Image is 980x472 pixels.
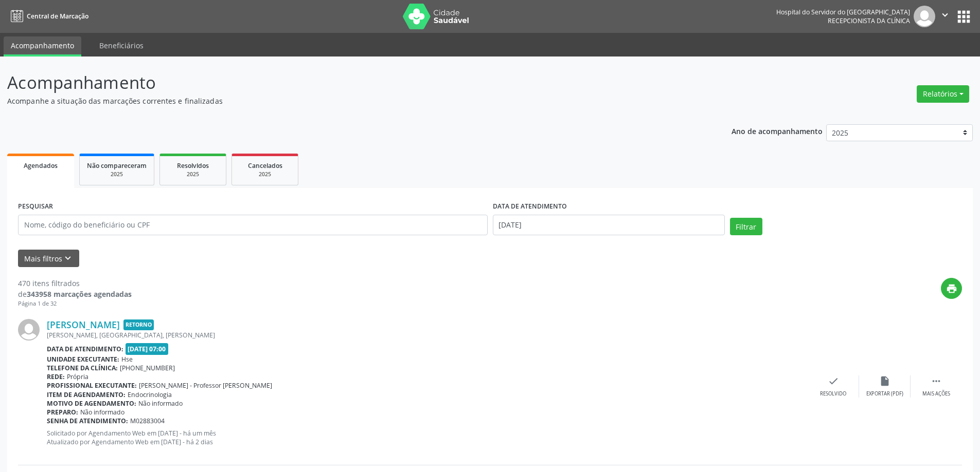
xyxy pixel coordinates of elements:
[941,278,962,299] button: print
[493,215,725,235] input: Selecione um intervalo
[18,215,488,235] input: Nome, código do beneficiário ou CPF
[828,375,839,387] i: check
[248,161,282,170] span: Cancelados
[7,8,88,25] a: Central de Marcação
[239,171,291,178] div: 2025
[92,36,151,54] a: Beneficiários
[820,390,846,398] div: Resolvido
[47,390,126,399] b: Item de agendamento:
[939,9,951,21] i: 
[18,199,53,215] label: PESQUISAR
[18,289,132,299] div: de
[18,319,40,341] img: img
[18,250,79,268] button: Mais filtroskeyboard_arrow_down
[138,399,183,408] span: Não informado
[139,381,272,390] span: [PERSON_NAME] - Professor [PERSON_NAME]
[7,96,683,106] p: Acompanhe a situação das marcações correntes e finalizadas
[47,331,808,339] div: [PERSON_NAME], [GEOGRAPHIC_DATA], [PERSON_NAME]
[732,124,823,137] p: Ano de acompanhamento
[87,171,147,178] div: 2025
[87,161,147,170] span: Não compareceram
[47,408,78,417] b: Preparo:
[130,417,165,425] span: M02883004
[27,289,132,299] strong: 343958 marcações agendadas
[120,364,175,372] span: [PHONE_NUMBER]
[123,319,154,330] span: Retorno
[879,375,890,387] i: insert_drive_file
[730,218,762,235] button: Filtrar
[177,161,209,170] span: Resolvidos
[955,8,973,26] button: apps
[47,364,118,372] b: Telefone da clínica:
[24,161,58,170] span: Agendados
[4,36,81,56] a: Acompanhamento
[47,381,137,390] b: Profissional executante:
[47,345,123,353] b: Data de atendimento:
[47,399,136,408] b: Motivo de agendamento:
[47,417,128,425] b: Senha de atendimento:
[493,199,567,215] label: DATA DE ATENDIMENTO
[922,390,950,398] div: Mais ações
[47,355,119,364] b: Unidade executante:
[27,12,88,21] span: Central de Marcação
[167,171,219,178] div: 2025
[776,8,910,16] div: Hospital do Servidor do [GEOGRAPHIC_DATA]
[47,429,808,446] p: Solicitado por Agendamento Web em [DATE] - há um mês Atualizado por Agendamento Web em [DATE] - h...
[18,299,132,308] div: Página 1 de 32
[914,6,935,27] img: img
[931,375,942,387] i: 
[828,16,910,25] span: Recepcionista da clínica
[946,283,957,294] i: print
[80,408,124,417] span: Não informado
[917,85,969,103] button: Relatórios
[866,390,903,398] div: Exportar (PDF)
[18,278,132,289] div: 470 itens filtrados
[126,343,169,355] span: [DATE] 07:00
[128,390,172,399] span: Endocrinologia
[67,372,88,381] span: Própria
[47,372,65,381] b: Rede:
[62,253,74,264] i: keyboard_arrow_down
[7,70,683,96] p: Acompanhamento
[47,319,120,330] a: [PERSON_NAME]
[121,355,133,364] span: Hse
[935,6,955,27] button: 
